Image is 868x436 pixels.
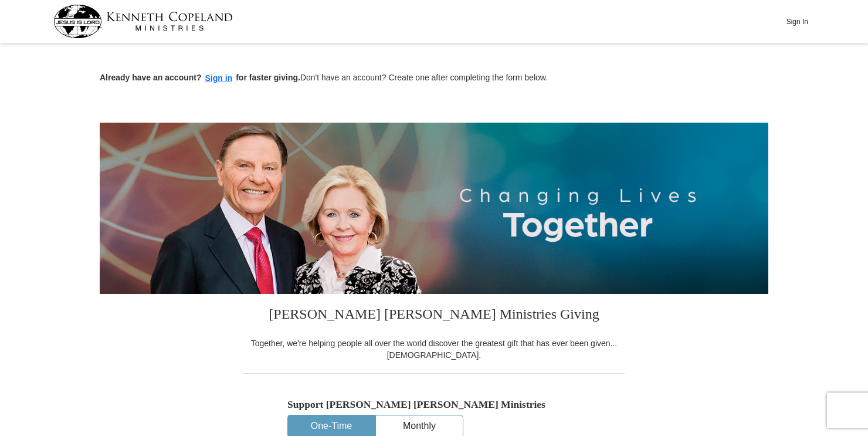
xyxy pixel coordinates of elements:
[243,294,625,337] h3: [PERSON_NAME] [PERSON_NAME] Ministries Giving
[287,398,581,411] h5: Support [PERSON_NAME] [PERSON_NAME] Ministries
[779,12,815,31] button: Sign In
[100,72,768,85] p: Don't have an account? Create one after completing the form below.
[100,73,300,82] strong: Already have an account? for faster giving.
[243,337,625,361] div: Together, we're helping people all over the world discover the greatest gift that has ever been g...
[202,72,236,85] button: Sign in
[53,5,233,38] img: kcm-header-logo.svg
